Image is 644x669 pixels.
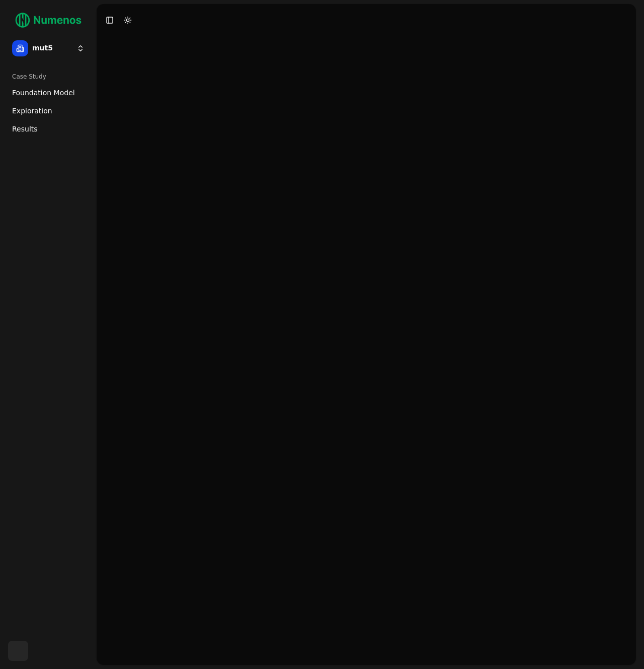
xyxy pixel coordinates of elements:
a: Foundation Model [8,85,89,101]
button: mut5 [8,36,89,60]
span: mut5 [32,44,72,53]
div: Case Study [8,69,89,85]
a: Exploration [8,103,89,119]
span: Results [12,124,38,134]
span: Exploration [12,106,52,116]
span: Foundation Model [12,88,75,98]
a: Results [8,121,89,137]
img: Numenos [8,8,89,32]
